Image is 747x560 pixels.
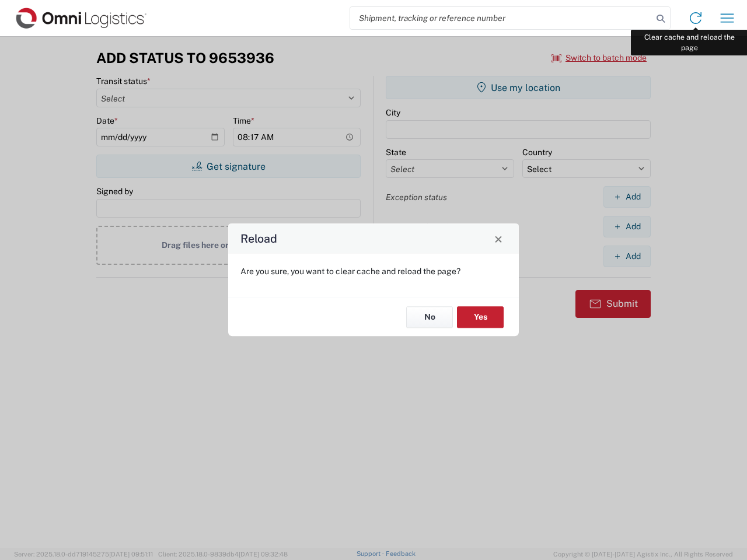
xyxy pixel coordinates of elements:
button: Yes [457,306,504,328]
input: Shipment, tracking or reference number [350,7,652,29]
h4: Reload [240,230,277,247]
button: Close [490,230,507,247]
button: No [406,306,453,328]
p: Are you sure, you want to clear cache and reload the page? [240,266,507,276]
